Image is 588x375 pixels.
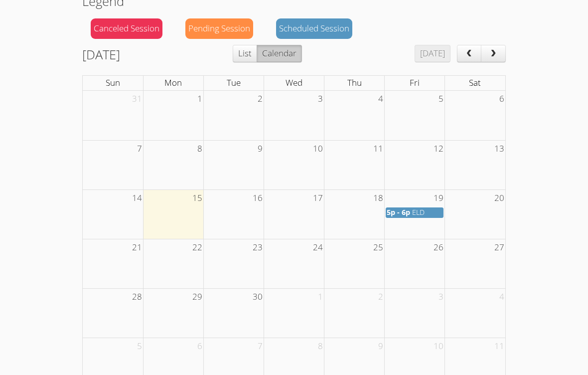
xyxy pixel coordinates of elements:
div: Canceled Session [91,18,162,39]
span: 26 [433,239,444,256]
span: 5p - 6p [387,207,410,217]
span: 15 [191,190,203,206]
span: 14 [131,190,143,206]
span: 19 [433,190,444,206]
span: 2 [377,289,384,305]
span: 4 [498,289,505,305]
span: 11 [372,141,384,157]
a: 5p - 6p ELD [386,207,443,218]
div: Scheduled Session [276,18,352,39]
span: 11 [493,338,505,355]
button: next [481,45,506,63]
span: 12 [433,141,444,157]
span: 9 [377,338,384,355]
span: 27 [493,239,505,256]
span: 21 [131,239,143,256]
span: 25 [372,239,384,256]
span: ELD [412,207,425,217]
span: 1 [196,91,203,107]
span: 5 [136,338,143,355]
span: 13 [493,141,505,157]
span: Tue [227,77,241,88]
button: [DATE] [415,45,450,63]
span: Mon [164,77,182,88]
span: 20 [493,190,505,206]
span: 18 [372,190,384,206]
span: 4 [377,91,384,107]
span: 9 [257,141,264,157]
span: 5 [438,91,444,107]
span: 23 [252,239,264,256]
span: 8 [317,338,324,355]
button: Calendar [257,45,302,63]
span: 2 [257,91,264,107]
span: 29 [191,289,203,305]
span: 31 [131,91,143,107]
span: 24 [312,239,324,256]
span: 1 [317,289,324,305]
span: 6 [498,91,505,107]
span: 22 [191,239,203,256]
span: 7 [136,141,143,157]
button: prev [457,45,482,63]
h2: [DATE] [82,45,120,64]
span: Sat [469,77,481,88]
span: Sun [106,77,120,88]
span: 3 [438,289,444,305]
div: Pending Session [185,18,253,39]
span: 10 [312,141,324,157]
span: 10 [433,338,444,355]
span: 17 [312,190,324,206]
span: 28 [131,289,143,305]
span: 8 [196,141,203,157]
span: 3 [317,91,324,107]
span: 7 [257,338,264,355]
span: 16 [252,190,264,206]
span: Thu [347,77,362,88]
span: 30 [252,289,264,305]
span: 6 [196,338,203,355]
button: List [233,45,257,63]
span: Wed [286,77,302,88]
span: Fri [410,77,420,88]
